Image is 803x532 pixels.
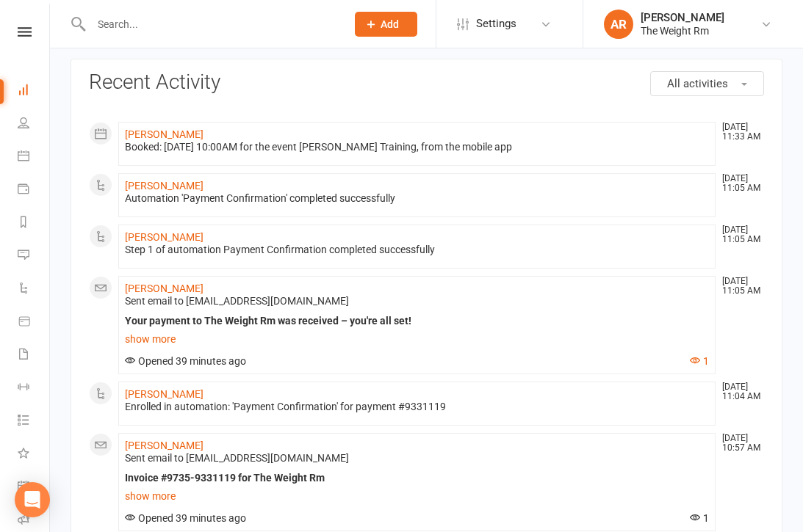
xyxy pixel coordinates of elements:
[125,401,709,413] div: Enrolled in automation: 'Payment Confirmation' for payment #9331119
[125,388,204,400] a: [PERSON_NAME]
[715,382,763,401] time: [DATE] 11:04 AM
[125,180,204,192] a: [PERSON_NAME]
[18,174,51,207] a: Payments
[18,207,51,240] a: Reports
[125,141,709,153] div: Booked: [DATE] 10:00AM for the event [PERSON_NAME] Training, from the mobile app
[125,231,204,243] a: [PERSON_NAME]
[125,128,204,140] a: [PERSON_NAME]
[650,71,764,96] button: All activities
[125,295,349,307] span: Sent email to [EMAIL_ADDRESS][DOMAIN_NAME]
[87,14,336,34] input: Search...
[18,306,51,339] a: Product Sales
[641,24,724,37] div: The Weight Rm
[125,452,349,464] span: Sent email to [EMAIL_ADDRESS][DOMAIN_NAME]
[690,512,709,524] span: 1
[125,315,709,327] div: Your payment to The Weight Rm was received – you're all set!
[715,123,763,142] time: [DATE] 11:33 AM
[667,77,728,90] span: All activities
[125,329,709,349] a: show more
[89,71,764,94] h3: Recent Activity
[125,244,709,256] div: Step 1 of automation Payment Confirmation completed successfully
[715,277,763,296] time: [DATE] 11:05 AM
[125,192,709,205] div: Automation 'Payment Confirmation' completed successfully
[604,10,633,39] div: AR
[715,434,763,453] time: [DATE] 10:57 AM
[476,7,516,40] span: Settings
[715,174,763,193] time: [DATE] 11:05 AM
[125,486,709,506] a: show more
[125,472,709,484] div: Invoice #9735-9331119 for The Weight Rm
[381,18,399,30] span: Add
[355,12,417,37] button: Add
[715,225,763,244] time: [DATE] 11:05 AM
[641,11,724,24] div: [PERSON_NAME]
[125,440,204,451] a: [PERSON_NAME]
[18,141,51,174] a: Calendar
[125,283,204,294] a: [PERSON_NAME]
[125,512,246,524] span: Opened 39 minutes ago
[18,108,51,141] a: People
[125,355,246,367] span: Opened 39 minutes ago
[15,482,50,517] div: Open Intercom Messenger
[18,438,51,471] a: What's New
[690,355,709,368] button: 1
[18,471,51,504] a: General attendance kiosk mode
[18,75,51,108] a: Dashboard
